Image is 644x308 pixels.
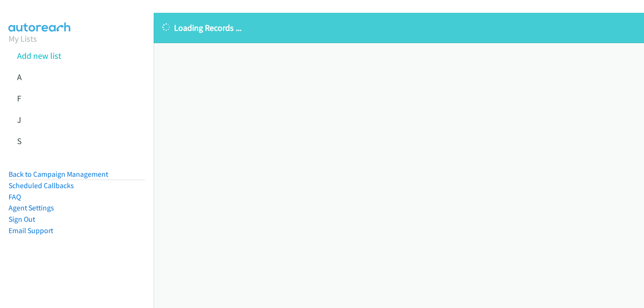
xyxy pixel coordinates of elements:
[9,215,35,224] a: Sign Out
[17,93,21,104] a: F
[9,192,21,201] a: FAQ
[9,181,74,190] a: Scheduled Callbacks
[9,33,37,44] a: My Lists
[9,203,54,212] a: Agent Settings
[9,226,53,235] a: Email Support
[17,114,21,125] a: J
[162,21,635,34] p: Loading Records ...
[17,50,61,61] a: Add new list
[17,72,22,82] a: A
[17,136,22,146] a: S
[9,170,108,179] a: Back to Campaign Management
